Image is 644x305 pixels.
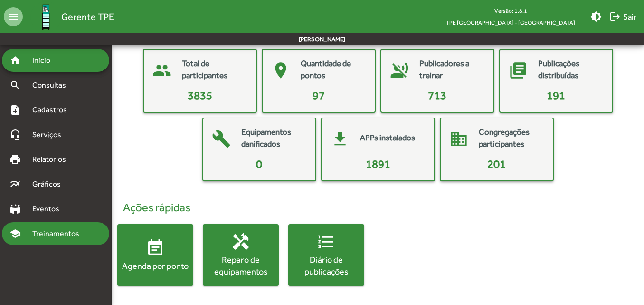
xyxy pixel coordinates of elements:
[27,79,78,91] span: Consultas
[9,129,21,140] mat-icon: headset_mic
[27,129,74,140] span: Serviços
[313,89,325,102] span: 97
[27,55,64,66] span: Início
[487,157,506,170] span: 201
[301,58,365,82] mat-card-title: Quantidade de pontos
[366,157,390,170] span: 1891
[182,58,246,82] mat-card-title: Total de participantes
[207,125,236,153] mat-icon: build
[27,154,78,165] span: Relatórios
[538,58,603,82] mat-card-title: Publicações distribuídas
[23,1,114,32] a: Gerente TPE
[317,232,336,251] mat-icon: format_list_numbered
[27,178,74,190] span: Gráficos
[326,125,354,153] mat-icon: get_app
[266,56,295,85] mat-icon: place
[479,126,543,150] mat-card-title: Congregações participantes
[547,89,565,102] span: 191
[609,8,636,25] span: Sair
[27,228,91,239] span: Treinamentos
[188,89,212,102] span: 3835
[9,154,21,165] mat-icon: print
[241,126,306,150] mat-card-title: Equipamentos danificados
[9,228,21,239] mat-icon: school
[117,201,638,215] h4: Ações rápidas
[30,1,61,32] img: Logo
[256,157,262,170] span: 0
[445,125,473,153] mat-icon: domain
[609,11,621,22] mat-icon: logout
[428,89,446,102] span: 713
[117,224,193,286] button: Agenda por ponto
[61,9,114,24] span: Gerente TPE
[203,224,279,286] button: Reparo de equipamentos
[419,58,484,82] mat-card-title: Publicadores a treinar
[288,254,364,277] div: Diário de publicações
[606,8,640,25] button: Sair
[27,203,72,215] span: Eventos
[27,104,79,116] span: Cadastros
[146,238,165,257] mat-icon: event_note
[9,55,21,66] mat-icon: home
[438,17,583,29] span: TPE [GEOGRAPHIC_DATA] - [GEOGRAPHIC_DATA]
[148,56,176,85] mat-icon: people
[203,254,279,277] div: Reparo de equipamentos
[9,203,21,215] mat-icon: stadium
[360,132,415,144] mat-card-title: APPs instalados
[504,56,532,85] mat-icon: library_books
[9,178,21,190] mat-icon: multiline_chart
[4,7,23,26] mat-icon: menu
[9,104,21,116] mat-icon: note_add
[117,260,193,272] div: Agenda por ponto
[590,11,602,22] mat-icon: brightness_medium
[288,224,364,286] button: Diário de publicações
[438,5,583,17] div: Versão: 1.8.1
[385,56,414,85] mat-icon: voice_over_off
[231,232,250,251] mat-icon: handyman
[9,79,21,91] mat-icon: search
